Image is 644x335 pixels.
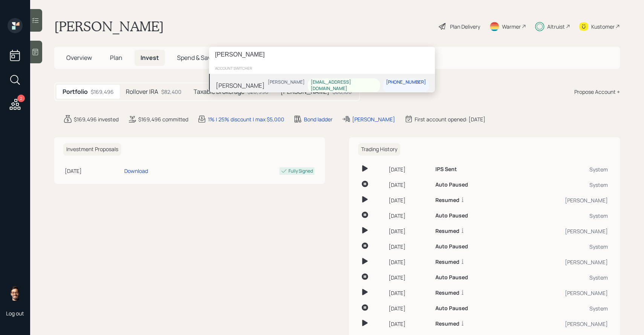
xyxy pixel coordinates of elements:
input: Type a command or search… [209,47,435,63]
div: [PERSON_NAME] [268,79,305,86]
div: [EMAIL_ADDRESS][DOMAIN_NAME] [311,79,377,92]
div: [PHONE_NUMBER] [386,79,426,86]
div: [PERSON_NAME] [216,81,265,90]
div: account switcher [209,63,435,74]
